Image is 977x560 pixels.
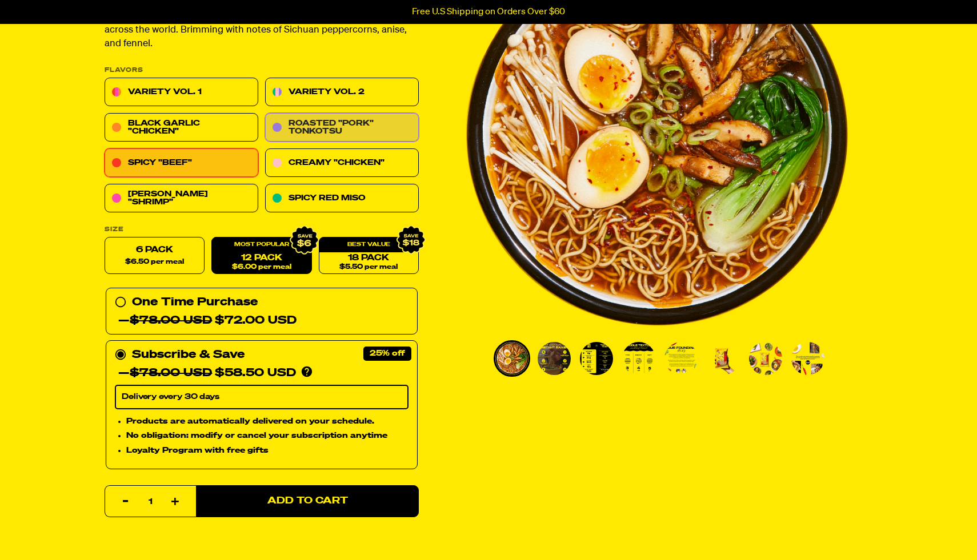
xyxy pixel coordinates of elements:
[747,340,784,377] li: Go to slide 7
[130,368,212,379] del: $78.00 USD
[130,315,297,327] span: $72.00 USD
[790,340,826,377] li: Go to slide 8
[495,342,528,375] img: Spicy "Beef" Ramen
[112,486,189,518] input: quantity
[663,340,699,377] li: Go to slide 5
[232,264,291,271] span: $6.00 per meal
[265,114,419,142] a: Roasted "Pork" Tonkotsu
[126,445,409,457] li: Loyalty Program with free gifts
[105,114,258,142] a: Black Garlic "Chicken"
[105,149,258,178] a: Spicy "Beef"
[578,340,615,377] li: Go to slide 3
[265,149,419,178] a: Creamy "Chicken"
[265,184,419,213] a: Spicy Red Miso
[267,497,348,506] span: Add to Cart
[622,342,655,375] img: Spicy "Beef" Ramen
[105,67,419,74] p: Flavors
[580,342,613,375] img: Spicy "Beef" Ramen
[115,293,409,330] div: One Time Purchase
[705,340,742,377] li: Go to slide 6
[105,78,258,107] a: Variety Vol. 1
[791,342,824,375] img: Spicy "Beef" Ramen
[620,340,657,377] li: Go to slide 4
[105,227,419,233] label: Size
[105,237,205,275] label: 6 Pack
[319,237,419,275] a: 18 Pack$5.50 per meal
[707,342,740,375] img: Spicy "Beef" Ramen
[494,340,530,377] li: Go to slide 1
[6,507,121,554] iframe: Marketing Popup
[265,78,419,107] a: Variety Vol. 2
[132,346,245,364] div: Subscribe & Save
[125,259,184,266] span: $6.50 per meal
[538,342,571,375] img: Spicy "Beef" Ramen
[465,340,849,377] div: PDP main carousel thumbnails
[664,342,698,375] img: Spicy "Beef" Ramen
[130,368,296,379] span: $58.50 USD
[412,7,565,17] p: Free U.S Shipping on Orders Over $60
[118,312,297,330] div: —
[126,415,409,428] li: Products are automatically delivered on your schedule.
[115,385,409,409] select: Subscribe & Save —$78.00 USD$58.50 USD Products are automatically delivered on your schedule. No ...
[211,237,311,275] a: 12 Pack$6.00 per meal
[118,364,296,382] div: —
[105,184,258,213] a: [PERSON_NAME] "Shrimp"
[536,340,572,377] li: Go to slide 2
[130,315,212,327] del: $78.00 USD
[339,264,398,271] span: $5.50 per meal
[196,485,419,517] button: Add to Cart
[749,342,782,375] img: Spicy "Beef" Ramen
[105,10,419,51] p: Hearty, rich, and spicy. A broth that takes your tastebuds on a trip across the world. Brimming w...
[126,430,409,442] li: No obligation: modify or cancel your subscription anytime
